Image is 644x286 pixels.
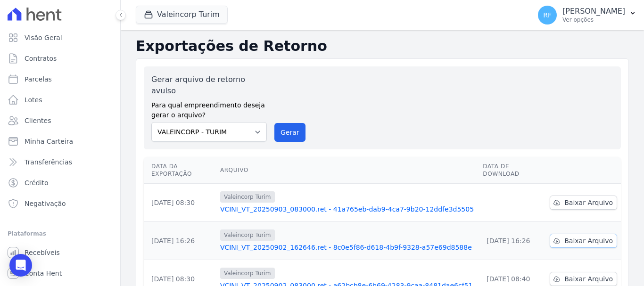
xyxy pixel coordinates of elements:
span: Minha Carteira [25,137,73,146]
th: Arquivo [216,157,479,184]
a: Recebíveis [4,243,116,262]
span: Conta Hent [25,269,62,278]
span: Transferências [25,157,72,167]
span: Valeincorp Turim [220,268,275,279]
a: Conta Hent [4,264,116,283]
button: Valeincorp Turim [136,6,228,24]
td: [DATE] 08:30 [144,184,216,222]
span: Crédito [25,178,49,188]
a: VCINI_VT_20250903_083000.ret - 41a765eb-dab9-4ca7-9b20-12ddfe3d5505 [220,204,475,214]
span: Clientes [25,116,51,125]
span: Contratos [25,54,57,63]
label: Para qual empreendimento deseja gerar o arquivo? [151,97,267,120]
a: Transferências [4,153,116,172]
button: RF [PERSON_NAME] Ver opções [530,2,644,28]
a: Clientes [4,111,116,130]
button: Gerar [274,123,305,142]
a: Baixar Arquivo [550,272,617,286]
span: Baixar Arquivo [564,274,613,284]
a: Lotes [4,90,116,109]
span: Valeincorp Turim [220,191,275,203]
h2: Exportações de Retorno [136,38,629,55]
span: Parcelas [25,74,52,84]
span: Baixar Arquivo [564,236,613,245]
span: Negativação [25,199,66,208]
a: VCINI_VT_20250902_162646.ret - 8c0e5f86-d618-4b9f-9328-a57e69d8588e [220,243,475,252]
th: Data da Exportação [144,157,216,184]
td: [DATE] 16:26 [144,222,216,260]
span: Lotes [25,95,42,105]
span: Visão Geral [25,33,62,42]
th: Data de Download [479,157,546,184]
p: Ver opções [562,16,625,24]
span: RF [543,12,552,18]
a: Negativação [4,194,116,213]
span: Baixar Arquivo [564,198,613,207]
a: Contratos [4,49,116,68]
label: Gerar arquivo de retorno avulso [151,74,267,97]
p: [PERSON_NAME] [562,7,625,16]
a: Baixar Arquivo [550,196,617,210]
a: Minha Carteira [4,132,116,151]
a: Visão Geral [4,28,116,47]
a: Crédito [4,173,116,192]
span: Valeincorp Turim [220,229,275,241]
td: [DATE] 16:26 [479,222,546,260]
a: Baixar Arquivo [550,234,617,248]
span: Recebíveis [25,248,60,257]
div: Plataformas [8,228,113,239]
a: Parcelas [4,70,116,89]
div: Open Intercom Messenger [9,254,32,277]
